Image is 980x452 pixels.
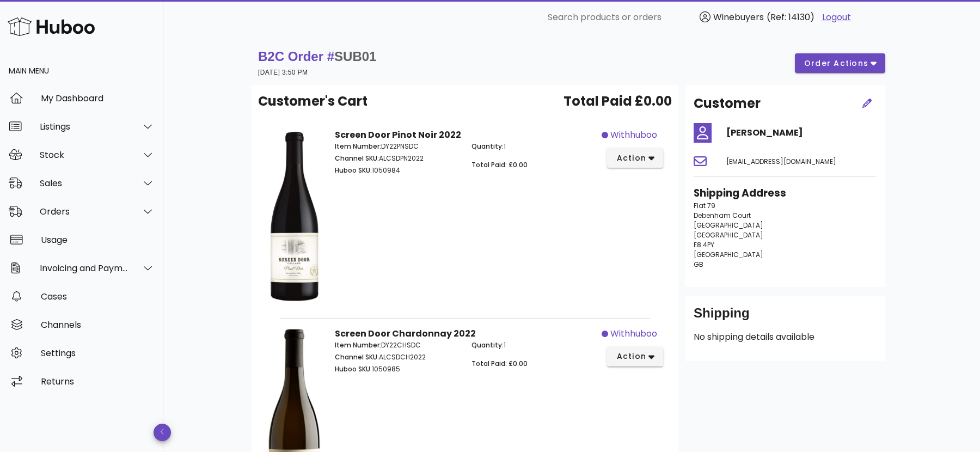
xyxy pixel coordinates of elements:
[610,129,657,142] span: withhuboo
[40,121,128,132] div: Listings
[335,352,379,362] span: Channel SKU:
[41,291,155,302] div: Cases
[694,201,715,210] span: Flat 79
[822,11,851,24] a: Logout
[694,186,877,201] h3: Shipping Address
[607,148,663,168] button: action
[694,230,763,240] span: [GEOGRAPHIC_DATA]
[767,11,814,23] span: (Ref: 14130)
[471,340,595,350] p: 1
[471,340,504,350] span: Quantity:
[471,160,528,169] span: Total Paid: £0.00
[41,320,155,330] div: Channels
[694,240,714,249] span: E8 4PY
[694,94,761,113] h2: Customer
[335,154,379,163] span: Channel SKU:
[258,49,376,64] strong: B2C Order #
[694,260,703,269] span: GB
[694,331,877,344] p: No shipping details available
[41,376,155,387] div: Returns
[694,211,751,220] span: Debenham Court
[563,91,672,111] span: Total Paid £0.00
[41,348,155,358] div: Settings
[335,154,458,163] p: ALCSDPN2022
[40,178,128,188] div: Sales
[335,142,458,151] p: DY22PNSDC
[40,150,128,160] div: Stock
[795,53,885,73] button: order actions
[616,152,646,164] span: action
[713,11,764,23] span: Winebuyers
[616,351,646,362] span: action
[8,15,95,38] img: Huboo Logo
[335,327,476,340] strong: Screen Door Chardonnay 2022
[267,129,322,303] img: Product Image
[335,166,372,175] span: Huboo SKU:
[694,250,763,259] span: [GEOGRAPHIC_DATA]
[335,352,458,362] p: ALCSDCH2022
[694,304,877,331] div: Shipping
[471,359,528,368] span: Total Paid: £0.00
[258,69,308,76] small: [DATE] 3:50 PM
[335,142,381,151] span: Item Number:
[335,340,458,350] p: DY22CHSDC
[726,157,836,166] span: [EMAIL_ADDRESS][DOMAIN_NAME]
[471,142,504,151] span: Quantity:
[471,142,595,151] p: 1
[334,49,376,64] span: SUB01
[40,263,128,273] div: Invoicing and Payments
[40,206,128,217] div: Orders
[335,364,458,374] p: 1050985
[335,340,381,350] span: Item Number:
[610,327,657,340] span: withhuboo
[607,347,663,367] button: action
[41,235,155,245] div: Usage
[41,93,155,103] div: My Dashboard
[258,91,367,111] span: Customer's Cart
[726,126,877,139] h4: [PERSON_NAME]
[335,364,372,374] span: Huboo SKU:
[335,166,458,175] p: 1050984
[335,129,461,141] strong: Screen Door Pinot Noir 2022
[694,221,763,230] span: [GEOGRAPHIC_DATA]
[804,58,869,69] span: order actions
